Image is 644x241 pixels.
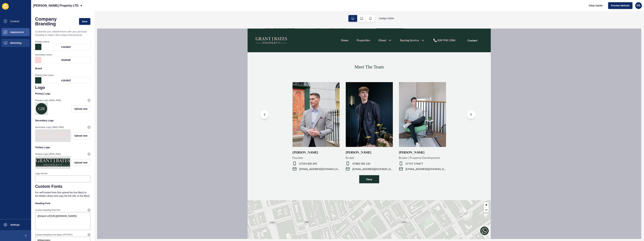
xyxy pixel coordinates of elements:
div: #1b362f [41,44,90,50]
a: [EMAIL_ADDRESS][DOMAIN_NAME] [158,138,198,143]
span: 1440 px / 100 % [379,17,394,20]
span: Preview Website [611,4,630,7]
a: [EMAIL_ADDRESS][DOMAIN_NAME] [105,138,145,143]
span: + [238,174,240,178]
label: Custom Heading Font File [35,209,60,211]
img: 2086147f9e20143a15d0237d2c38474e.png [36,103,47,114]
button: Clear Cache [586,2,605,9]
button: Save [79,18,90,25]
button: Upload new [71,159,90,166]
label: Tertiary Logo (JPEG, PNG) [35,153,61,155]
span: Upload new [74,134,87,137]
a: Zoom out [236,179,241,184]
p: Tertiary Logo [35,144,90,151]
label: Secondary colour [35,53,52,56]
img: c384b8b31d86fb69325e350d72f05034.png [36,157,70,168]
span: DS [637,4,640,7]
p: Founder [45,127,71,131]
a: [PERSON_NAME] [98,122,124,126]
img: d1f4353206e62fd78d360f905ecb0d01.png [36,130,70,141]
label: Logo Alt text [35,172,47,175]
a: 07757 174477 [158,133,175,137]
a: View [112,147,131,155]
p: Heading Font [35,200,90,207]
label: Primary Logo (JPEG, PNG) [35,99,61,102]
p: Secondary Logo [35,117,90,124]
div: #fad5d8 [41,57,90,63]
a: Zoom in [236,174,241,179]
button: Upload new [71,132,90,139]
p: Customise your Siteloft theme with your personal branding to make it feel unique and personal. [35,28,90,39]
span: Clear Cache [589,4,603,7]
img: Staff image [45,54,92,118]
img: Company logo [7,2,41,22]
a: [PERSON_NAME] [45,122,71,126]
a: Buying Service [153,10,172,14]
p: Primary Logo [35,90,90,97]
a: [PERSON_NAME] [151,122,193,126]
label: Primary font colour [35,74,54,77]
a: Contact [213,8,236,16]
h2: Meet The Team [52,36,192,41]
img: Staff image [98,54,145,118]
span: Save [82,20,87,23]
p: For self-hosted fonts first upload the font file(s) to the Media Library and copy the full URL to... [35,189,90,200]
label: Secondary Logo (JPEG, PNG) [35,126,64,129]
a: Home [93,10,101,14]
span: (OPTIONAL) [63,234,73,236]
a: 020 7981 2584 [185,10,208,14]
p: Broker [98,127,124,131]
label: Custom Heading Font Name [35,233,62,236]
p: Brand [35,65,90,72]
p: [PERSON_NAME] Property LTD [33,1,79,10]
span: Upload new [74,107,87,111]
a: About [131,10,139,14]
div: 020 7981 2584 [190,10,208,14]
img: whatsapp logo [233,198,241,207]
button: Preview Website [608,2,633,9]
a: Properties [109,10,122,14]
a: 07591 820 395 [52,133,70,137]
span: Upload new [74,161,87,164]
h1: Logo [35,85,90,90]
div: #1b362f [41,77,90,83]
span: − [238,179,240,183]
textarea: @import url('[URL][DOMAIN_NAME]); [36,213,90,230]
label: Primary colour [35,40,49,43]
p: Broker | Property Development [151,127,193,131]
button: Upload new [71,105,90,112]
img: Staff image [151,54,198,118]
a: 07885 585 135 [105,133,123,137]
h1: Custom Fonts [35,184,90,189]
h1: Company Branding [35,17,76,26]
a: [EMAIL_ADDRESS][DOMAIN_NAME] [52,138,92,143]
